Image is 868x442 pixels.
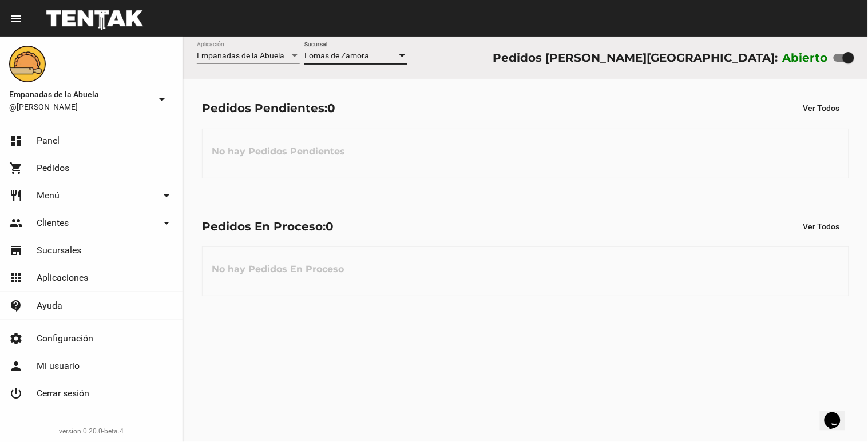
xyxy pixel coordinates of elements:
span: Cerrar sesión [37,388,89,399]
div: version 0.20.0-beta.4 [9,425,173,437]
mat-icon: person [9,359,23,373]
div: Pedidos En Proceso: [202,217,334,236]
mat-icon: arrow_drop_down [155,93,169,106]
h3: No hay Pedidos En Proceso [203,252,353,286]
label: Abierto [783,49,829,67]
iframe: chat widget [820,396,857,431]
span: Lomas de Zamora [304,51,369,60]
div: Pedidos [PERSON_NAME][GEOGRAPHIC_DATA]: [493,49,778,67]
span: Sucursales [37,245,81,256]
span: 0 [326,220,334,233]
mat-icon: dashboard [9,134,23,148]
span: Configuración [37,333,93,344]
mat-icon: power_settings_new [9,387,23,400]
mat-icon: restaurant [9,189,23,202]
img: f0136945-ed32-4f7c-91e3-a375bc4bb2c5.png [9,46,46,82]
mat-icon: contact_support [9,299,23,313]
mat-icon: settings [9,332,23,345]
mat-icon: arrow_drop_down [160,216,173,230]
div: Pedidos Pendientes: [202,99,335,117]
span: Menú [37,190,60,201]
button: Ver Todos [794,216,849,237]
span: Ver Todos [803,222,840,231]
span: Empanadas de la Abuela [9,87,150,101]
mat-icon: apps [9,271,23,285]
mat-icon: menu [9,12,23,26]
mat-icon: shopping_cart [9,161,23,175]
mat-icon: store [9,244,23,257]
span: Pedidos [37,162,69,174]
span: Clientes [37,217,69,229]
h3: No hay Pedidos Pendientes [203,134,354,169]
mat-icon: people [9,216,23,230]
span: Ver Todos [803,103,840,113]
mat-icon: arrow_drop_down [160,189,173,202]
span: Mi usuario [37,360,80,372]
span: @[PERSON_NAME] [9,101,150,113]
span: Aplicaciones [37,272,88,284]
span: 0 [327,101,335,115]
button: Ver Todos [794,98,849,118]
span: Panel [37,135,60,146]
span: Empanadas de la Abuela [197,51,284,60]
span: Ayuda [37,300,62,312]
